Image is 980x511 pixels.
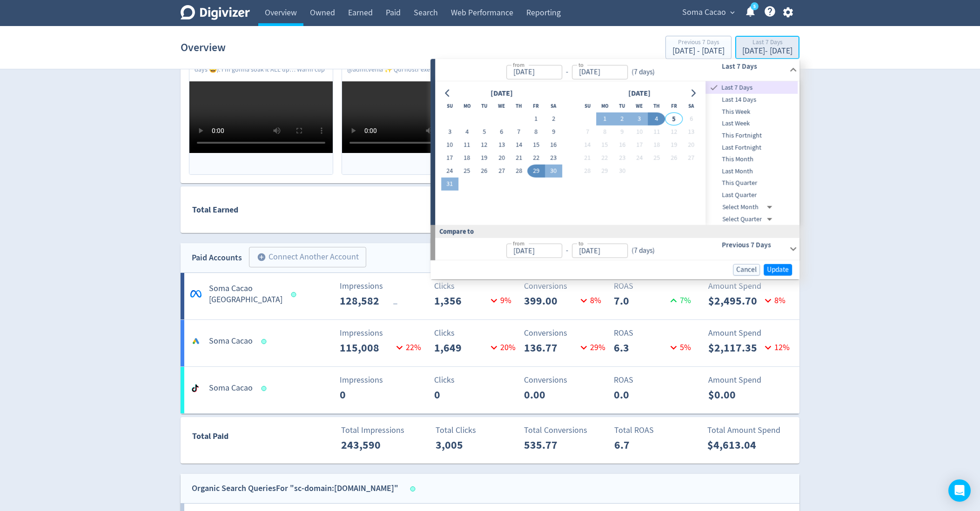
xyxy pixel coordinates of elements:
button: 19 [665,139,683,152]
span: This Fortnight [706,131,798,141]
button: 5 [665,113,683,126]
span: This Quarter [706,178,798,188]
th: Friday [665,100,683,113]
button: Last 7 Days[DATE]- [DATE] [735,36,799,59]
span: Data last synced: 4 Sep 2025, 4:01pm (AEST) [262,339,269,344]
button: 2 [613,113,631,126]
p: 1,649 [434,339,488,356]
th: Tuesday [476,100,493,113]
div: Last 7 Days [706,81,798,94]
p: Total ROAS [614,424,698,437]
button: 28 [510,165,527,178]
div: Select Month [723,201,776,213]
div: - [562,66,572,77]
p: 128,582 [340,292,393,309]
button: 3 [631,113,648,126]
p: Impressions [340,280,424,292]
button: 11 [648,126,665,139]
button: 10 [441,139,458,152]
button: 30 [613,165,631,178]
button: 16 [613,139,631,152]
button: 28 [579,165,596,178]
button: 23 [545,152,562,165]
button: 25 [648,152,665,165]
label: from [513,60,524,68]
button: Soma Cacao [679,5,737,20]
button: 9 [545,126,562,139]
div: from-to(7 days)Last 7 Days [435,59,799,81]
a: Soma CacaoImpressions0Clicks0Conversions0.00ROAS0.0Amount Spend$0.00 [181,367,799,413]
button: Go to next month [686,86,700,100]
p: Clicks [434,280,518,292]
div: Total Earned [181,203,490,217]
div: This Month [706,153,798,166]
p: Conversions [524,327,608,339]
button: 8 [528,126,545,139]
button: 27 [493,165,510,178]
div: Last Quarter [706,189,798,201]
button: Previous 7 Days[DATE] - [DATE] [665,36,732,59]
p: 399.00 [524,292,577,309]
p: ROAS [614,327,698,339]
p: 12 % [762,341,790,354]
div: Last 7 Days [742,39,792,47]
p: $2,117.35 [708,339,762,356]
button: 21 [579,152,596,165]
text: 5 [753,3,756,10]
button: 15 [596,139,613,152]
span: Data last synced: 5 Sep 2025, 10:02am (AEST) [410,486,418,491]
p: 6.3 [614,339,667,356]
div: Paid Accounts [192,251,242,265]
p: 6.7 [614,437,668,453]
p: 8 % [577,294,601,307]
button: 20 [493,152,510,165]
th: Thursday [510,100,527,113]
p: Amount Spend [708,327,792,339]
div: This Week [706,106,798,118]
div: Total Paid [181,430,284,447]
span: This Week [706,107,798,117]
button: Cancel [733,264,760,276]
div: Open Intercom Messenger [948,479,971,502]
button: 12 [665,126,683,139]
div: from-to(7 days)Previous 7 Days [435,238,799,260]
nav: presets [706,81,798,225]
span: Last 7 Days [720,83,798,93]
div: Last Month [706,166,798,178]
button: 17 [631,139,648,152]
a: 5 [751,2,758,10]
div: Organic Search Queries For "sc-domain:[DOMAIN_NAME]" [192,482,398,495]
label: to [578,239,584,247]
span: add_circle [257,252,266,262]
p: 7.0 [614,292,667,309]
span: Last Fortnight [706,142,798,153]
button: 31 [441,178,458,191]
p: 8 % [762,294,785,307]
p: Total Amount Spend [707,424,792,437]
div: ( 7 days ) [628,246,655,256]
div: [DATE] [625,87,653,100]
button: 8 [596,126,613,139]
button: 27 [683,152,700,165]
th: Saturday [545,100,562,113]
button: 14 [579,139,596,152]
th: Monday [596,100,613,113]
div: [DATE] - [DATE] [742,47,792,55]
th: Wednesday [631,100,648,113]
span: Last Week [706,119,798,129]
div: from-to(7 days)Last 7 Days [435,81,799,225]
p: Clicks [434,374,518,386]
button: 21 [510,152,527,165]
div: Last Week [706,118,798,130]
h5: Soma Cacao [GEOGRAPHIC_DATA] [209,283,282,305]
div: [DATE] - [DATE] [672,47,725,55]
div: This Quarter [706,177,798,189]
button: 5 [476,126,493,139]
button: 16 [545,139,562,152]
button: 24 [631,152,648,165]
button: 2 [545,113,562,126]
button: 26 [476,165,493,178]
p: Amount Spend [708,280,792,292]
div: ( 7 days ) [628,66,658,77]
button: 25 [458,165,476,178]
